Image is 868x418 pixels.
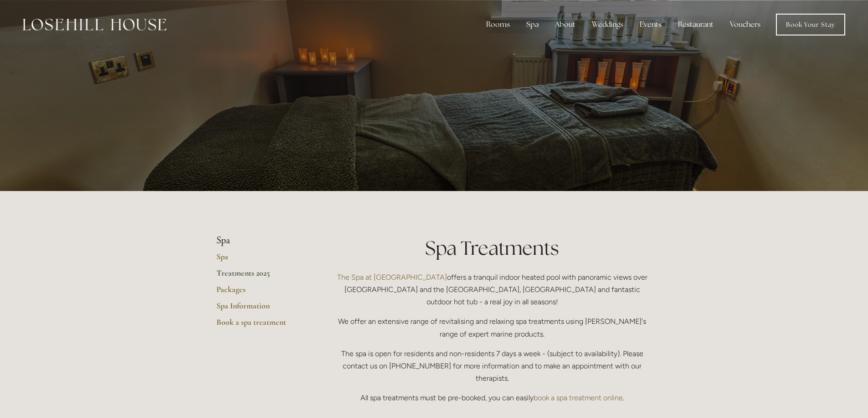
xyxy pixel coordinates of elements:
h1: Spa Treatments [333,235,652,262]
li: Spa [216,235,303,247]
a: Vouchers [723,15,768,34]
p: offers a tranquil indoor heated pool with panoramic views over [GEOGRAPHIC_DATA] and the [GEOGRAP... [333,271,652,308]
div: Events [632,15,669,34]
div: Rooms [479,15,517,34]
a: Treatments 2025 [216,268,303,284]
p: All spa treatments must be pre-booked, you can easily . [333,392,652,404]
a: Book a spa treatment [216,317,303,333]
a: The Spa at [GEOGRAPHIC_DATA] [337,273,447,282]
div: Spa [519,15,546,34]
a: book a spa treatment online [534,393,623,402]
p: We offer an extensive range of revitalising and relaxing spa treatments using [PERSON_NAME]'s ran... [333,315,652,340]
a: Packages [216,284,303,301]
img: Losehill House [23,19,166,30]
div: About [548,15,583,34]
div: Restaurant [671,15,721,34]
p: The spa is open for residents and non-residents 7 days a week - (subject to availability). Please... [333,347,652,385]
a: Spa Information [216,301,303,317]
a: Book Your Stay [776,14,845,35]
a: Spa [216,252,303,268]
div: Weddings [585,15,631,34]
